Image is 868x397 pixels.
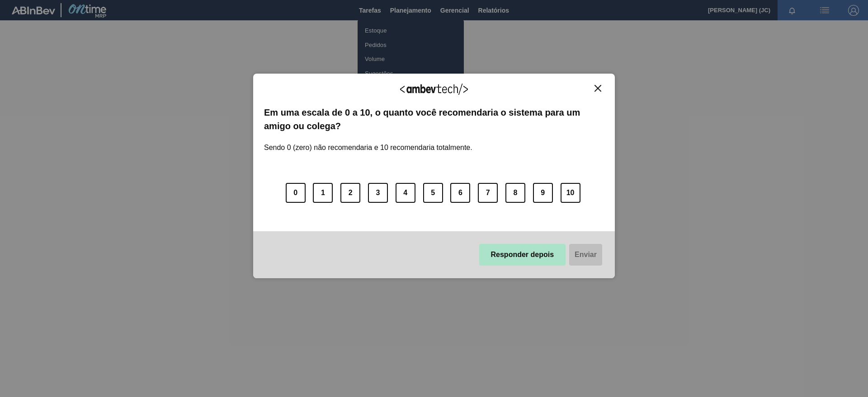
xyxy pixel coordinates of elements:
label: Em uma escala de 0 a 10, o quanto você recomendaria o sistema para um amigo ou colega? [264,106,604,133]
button: 3 [368,183,388,203]
button: 1 [313,183,333,203]
button: 0 [286,183,306,203]
button: 7 [478,183,498,203]
button: 9 [533,183,553,203]
label: Sendo 0 (zero) não recomendaria e 10 recomendaria totalmente. [264,133,472,152]
button: 6 [450,183,470,203]
button: Responder depois [479,244,566,266]
button: 8 [505,183,525,203]
button: 10 [561,183,580,203]
button: 4 [396,183,415,203]
img: Close [594,85,601,92]
button: 5 [423,183,443,203]
img: Logo Ambevtech [400,84,468,95]
button: 2 [340,183,360,203]
button: Close [592,84,604,92]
